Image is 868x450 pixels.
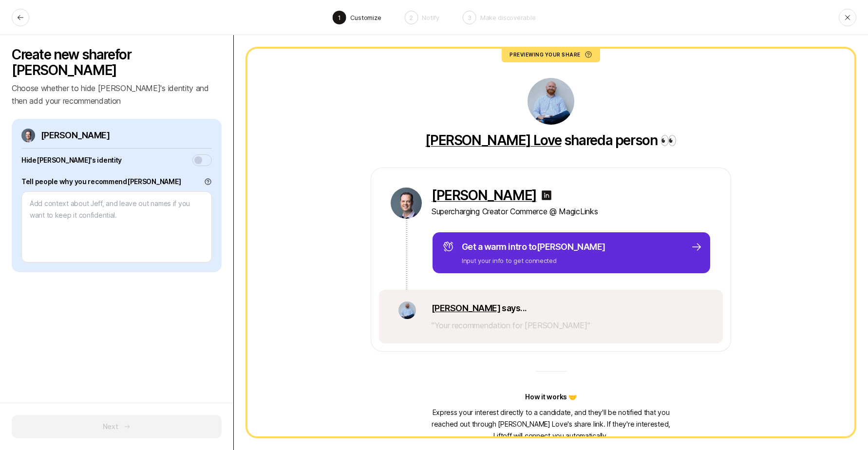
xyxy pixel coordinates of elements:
p: 1 [338,13,341,22]
p: shared a person 👀 [425,132,676,148]
p: Express your interest directly to a candidate, and they'll be notified that you reached out throu... [424,407,678,442]
img: ACg8ocJAmO_MSF8h9MXumXbTXWopnItLAQUWJF5Nw5Sz1FmeadTnBjc=s160-c [528,78,574,125]
p: [PERSON_NAME] [41,129,110,142]
a: [PERSON_NAME] [432,187,537,203]
p: 2 [409,13,413,22]
img: linkedin-logo [541,189,552,201]
p: Create new share for [PERSON_NAME] [12,47,222,78]
p: " Your recommendation for [PERSON_NAME] " [432,319,590,332]
p: Supercharging Creator Commerce @ MagicLinks [432,205,711,218]
p: Hide [PERSON_NAME] 's identity [21,154,122,166]
p: Customize [350,13,381,22]
label: Tell people why you recommend [PERSON_NAME] [21,176,181,187]
img: c2cce73c_cf4b_4b36_b39f_f219c48f45f2.jpg [391,187,422,219]
img: c2cce73c_cf4b_4b36_b39f_f219c48f45f2.jpg [21,129,35,142]
a: [PERSON_NAME] [432,303,500,313]
p: How it works 🤝 [525,391,576,403]
img: ACg8ocJAmO_MSF8h9MXumXbTXWopnItLAQUWJF5Nw5Sz1FmeadTnBjc=s160-c [398,301,416,319]
p: Choose whether to hide [PERSON_NAME]'s identity and then add your recommendation [12,82,222,107]
p: Make discoverable [480,13,536,22]
p: says... [432,301,590,315]
span: to [PERSON_NAME] [528,242,605,252]
p: Notify [422,13,439,22]
p: Input your info to get connected [462,256,605,265]
p: Get a warm intro [462,240,605,254]
a: [PERSON_NAME] Love [425,132,561,149]
p: 3 [468,13,472,22]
